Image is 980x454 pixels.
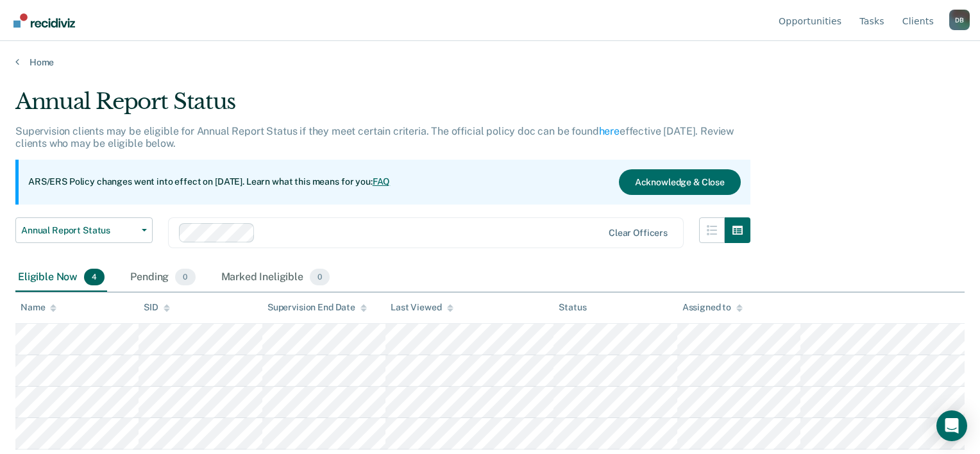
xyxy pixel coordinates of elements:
div: Eligible Now4 [15,264,107,292]
img: Recidiviz [13,13,75,28]
p: Supervision clients may be eligible for Annual Report Status if they meet certain criteria. The o... [15,125,734,149]
button: Profile dropdown button [949,10,970,30]
a: Home [15,56,965,68]
div: Assigned to [682,302,743,313]
div: Status [559,302,586,313]
div: Annual Report Status [15,88,750,125]
p: ARS/ERS Policy changes went into effect on [DATE]. Learn what this means for you: [28,176,390,189]
div: Clear officers [609,228,668,239]
span: 4 [84,269,105,285]
div: Name [21,302,56,313]
span: Annual Report Status [21,225,137,236]
a: here [599,125,620,137]
button: Annual Report Status [15,217,153,243]
span: 0 [310,269,330,285]
div: Open Intercom Messenger [936,410,967,441]
div: Supervision End Date [267,302,367,313]
div: Last Viewed [391,302,453,313]
div: SID [144,302,170,313]
a: FAQ [373,176,391,187]
span: 0 [175,269,195,285]
div: Marked Ineligible0 [219,264,333,292]
div: Pending0 [128,264,198,292]
button: Acknowledge & Close [619,169,741,195]
div: D B [949,10,970,30]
